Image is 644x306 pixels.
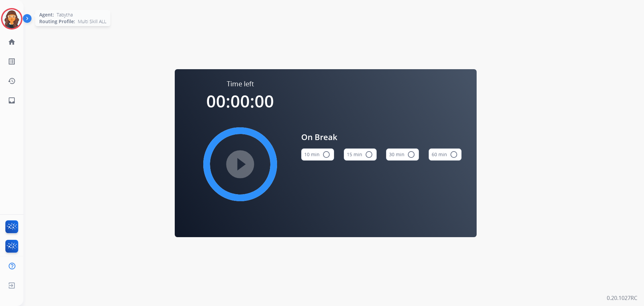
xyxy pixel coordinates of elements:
button: 10 min [301,148,334,161]
img: avatar [2,9,21,28]
span: Tabytha [57,11,73,18]
p: 0.20.1027RC [607,294,637,302]
span: 00:00:00 [206,90,274,113]
span: Routing Profile: [39,18,75,25]
button: 60 min [429,148,462,161]
span: Agent: [39,11,54,18]
button: 30 min [386,148,419,161]
span: Multi Skill ALL [78,18,106,25]
mat-icon: inbox [8,96,16,104]
mat-icon: radio_button_unchecked [322,150,330,159]
mat-icon: history [8,77,16,85]
mat-icon: radio_button_unchecked [450,150,458,159]
mat-icon: list_alt [8,57,16,65]
span: On Break [301,131,462,143]
button: 15 min [344,148,377,161]
span: Time left [227,79,254,89]
mat-icon: radio_button_unchecked [407,150,415,159]
mat-icon: radio_button_unchecked [365,150,373,159]
mat-icon: home [8,38,16,46]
